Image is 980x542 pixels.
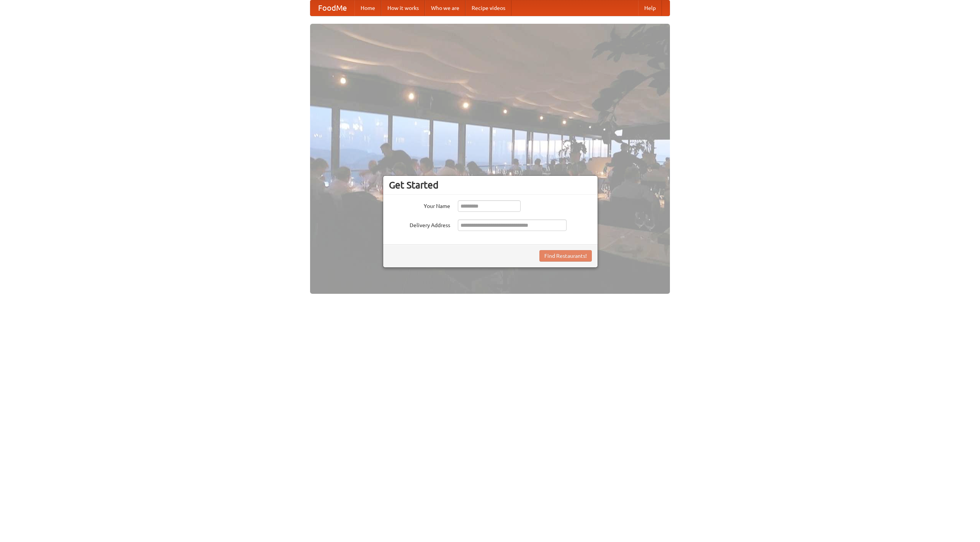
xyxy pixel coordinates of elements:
a: Who we are [425,0,465,16]
a: Recipe videos [465,0,511,16]
button: Find Restaurants! [539,250,592,262]
a: FoodMe [310,0,354,16]
a: Home [354,0,381,16]
a: How it works [381,0,425,16]
h3: Get Started [389,179,592,191]
label: Delivery Address [389,219,450,229]
a: Help [638,0,662,16]
label: Your Name [389,200,450,210]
